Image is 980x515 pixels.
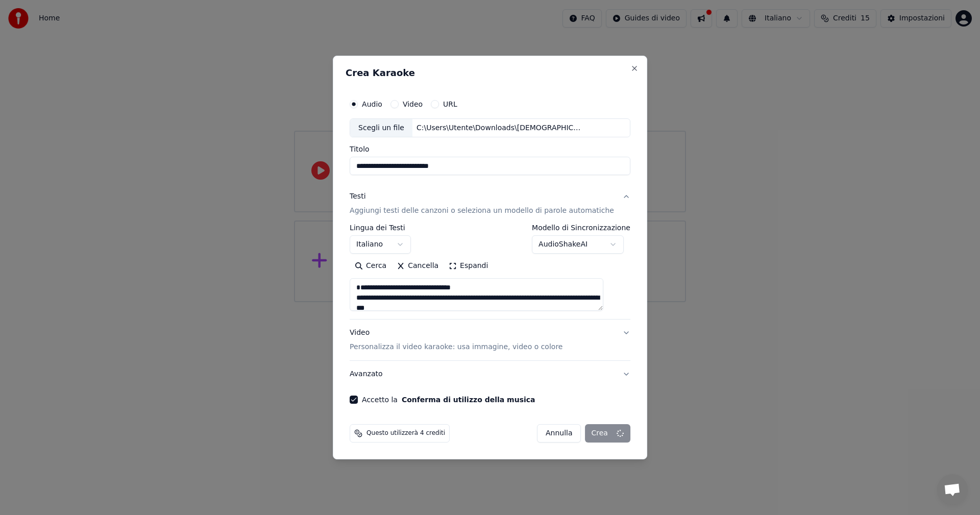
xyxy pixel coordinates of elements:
label: Titolo [350,146,630,153]
h2: Crea Karaoke [346,68,634,78]
div: Testi [350,192,365,202]
label: Accetto la [362,396,535,403]
button: Cancella [391,258,444,275]
button: TestiAggiungi testi delle canzoni o seleziona un modello di parole automatiche [350,184,630,225]
button: Cerca [350,258,391,275]
button: Espandi [444,258,493,275]
button: VideoPersonalizza il video karaoke: usa immagine, video o colore [350,320,630,361]
p: Personalizza il video karaoke: usa immagine, video o colore [350,342,562,352]
div: C:\Users\Utente\Downloads\[DEMOGRAPHIC_DATA][PERSON_NAME] lascia stare.mp3 [412,123,586,133]
label: Video [403,101,423,108]
label: Audio [362,101,382,108]
button: Annulla [537,424,581,443]
label: Lingua dei Testi [350,225,411,232]
div: TestiAggiungi testi delle canzoni o seleziona un modello di parole automatiche [350,225,630,320]
button: Avanzato [350,361,630,387]
label: URL [443,101,457,108]
label: Modello di Sincronizzazione [532,225,630,232]
p: Aggiungi testi delle canzoni o seleziona un modello di parole automatiche [350,206,614,216]
div: Scegli un file [350,119,412,137]
button: Accetto la [402,396,535,403]
span: Questo utilizzerà 4 crediti [366,429,445,437]
div: Video [350,328,562,353]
